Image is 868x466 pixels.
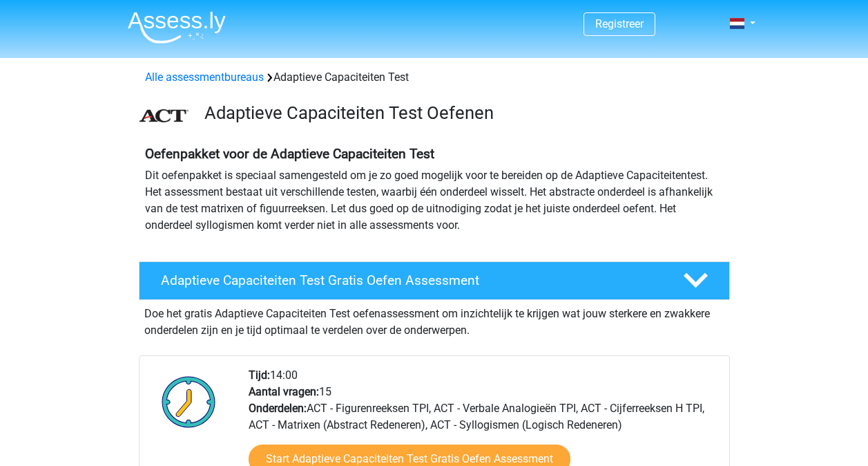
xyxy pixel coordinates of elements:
div: Doe het gratis Adaptieve Capaciteiten Test oefenassessment om inzichtelijk te krijgen wat jouw st... [139,300,730,339]
a: Adaptieve Capaciteiten Test Gratis Oefen Assessment [133,261,735,300]
b: Tijd: [249,369,270,382]
div: Adaptieve Capaciteiten Test [139,69,729,86]
img: ACT [139,109,189,122]
a: Alle assessmentbureaus [145,71,264,84]
a: Registreer [595,17,644,30]
b: Onderdelen: [249,402,307,415]
b: Aantal vragen: [249,385,319,398]
h4: Adaptieve Capaciteiten Test Gratis Oefen Assessment [161,272,661,288]
h3: Adaptieve Capaciteiten Test Oefenen [204,102,719,124]
img: Klok [154,367,224,436]
p: Dit oefenpakket is speciaal samengesteld om je zo goed mogelijk voor te bereiden op de Adaptieve ... [145,167,724,234]
b: Oefenpakket voor de Adaptieve Capaciteiten Test [145,146,434,162]
img: Assessly [128,11,226,44]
